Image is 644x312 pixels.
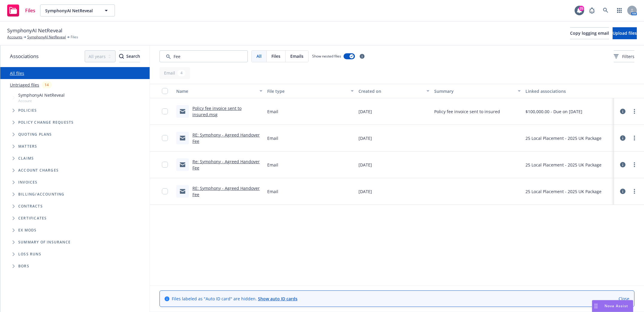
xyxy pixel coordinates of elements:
span: Copy logging email [570,30,609,36]
a: Policy fee invoice sent to insured.msg [192,105,242,117]
span: Ex Mods [18,228,37,232]
a: Switch app [613,4,625,16]
button: Linked associations [523,84,614,98]
span: [DATE] [359,162,372,168]
input: Toggle Row Selected [162,188,168,194]
input: Toggle Row Selected [162,135,168,141]
a: more [631,108,638,115]
button: Created on [356,84,432,98]
span: Filters [622,53,634,60]
span: Invoices [18,181,38,184]
span: Billing/Accounting [18,193,65,196]
span: Files [71,34,78,40]
button: Copy logging email [570,27,609,39]
div: 25 Local Placement - 2025 UK Package [525,162,602,168]
a: more [631,134,638,142]
span: Email [267,162,278,168]
a: more [631,161,638,168]
span: Emails [290,53,303,59]
button: Summary [432,84,523,98]
a: Untriaged files [10,82,39,88]
button: Name [174,84,265,98]
span: Policy change requests [18,121,74,124]
div: Summary [434,88,514,94]
span: Policy fee invoice sent to insured [434,108,500,115]
a: Close [619,296,629,302]
svg: Search [119,54,124,59]
span: Show nested files [312,54,341,59]
div: Drag to move [592,300,600,312]
div: Created on [359,88,423,94]
input: Toggle Row Selected [162,162,168,168]
span: Matters [18,145,37,148]
a: All files [10,70,24,76]
div: Name [176,88,256,94]
a: Show auto ID cards [258,296,297,302]
a: Files [5,2,38,19]
span: Associations [10,52,39,60]
span: Contracts [18,205,43,208]
a: SymphonyAI NetReveal [27,34,66,40]
span: [DATE] [359,135,372,141]
a: Accounts [7,34,22,40]
div: File type [267,88,347,94]
div: $100,000.00 - Due on [DATE] [525,108,582,115]
span: Loss Runs [18,252,41,256]
span: Policies [18,109,37,112]
span: Account [18,98,65,103]
input: Select all [162,88,168,94]
input: Search by keyword... [160,50,248,62]
span: Email [267,135,278,141]
button: Nova Assist [592,300,633,312]
a: Search [600,4,612,16]
a: Report a Bug [586,4,598,16]
span: SymphonyAI NetReveal [18,92,65,98]
input: Toggle Row Selected [162,108,168,114]
span: [DATE] [359,188,372,195]
a: RE: Symphony - Agreed Handover Fee [192,185,260,197]
span: Filters [614,53,634,60]
span: [DATE] [359,108,372,115]
button: SymphonyAI NetReveal [40,4,115,16]
span: Claims [18,157,34,160]
span: Quoting plans [18,133,52,136]
div: Folder Tree Example [0,188,150,272]
button: SearchSearch [119,50,140,62]
button: File type [265,84,356,98]
div: Tree Example [0,91,150,188]
div: 25 Local Placement - 2025 UK Package [525,135,602,141]
div: 14 [42,81,52,88]
span: SymphonyAI NetReveal [45,7,97,14]
a: Re: Symphony - Agreed Handover Fee [192,159,260,171]
span: Certificates [18,216,47,220]
button: Upload files [613,27,637,39]
span: Nova Assist [604,303,628,308]
div: Linked associations [525,88,612,94]
span: Upload files [613,30,637,36]
span: Files [25,8,35,13]
span: Account charges [18,169,59,172]
div: Search [119,51,140,62]
span: Summary of insurance [18,240,71,244]
a: RE: Symphony - Agreed Handover Fee [192,132,260,144]
a: more [631,188,638,195]
span: BORs [18,264,29,268]
span: Email [267,108,278,115]
div: 25 [579,6,584,11]
div: 25 Local Placement - 2025 UK Package [525,188,602,195]
span: Files labeled as "Auto ID card" are hidden. [172,296,297,302]
span: All [256,53,262,59]
span: Email [267,188,278,195]
span: SymphonyAI NetReveal [7,27,62,34]
span: Files [271,53,280,59]
button: Filters [614,50,634,62]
